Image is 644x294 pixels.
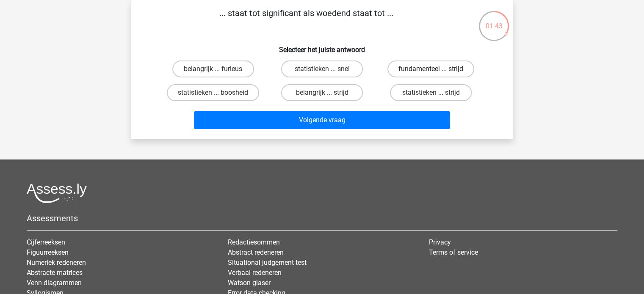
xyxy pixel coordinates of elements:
a: Redactiesommen [228,238,280,246]
a: Terms of service [429,248,478,256]
label: statistieken ... snel [281,60,363,77]
a: Watson glaser [228,279,271,287]
label: belangrijk ... furieus [172,60,254,77]
label: fundamenteel ... strijd [387,60,474,77]
a: Verbaal redeneren [228,269,282,277]
p: ... staat tot significant als woedend staat tot ... [145,7,468,32]
button: Volgende vraag [194,111,450,129]
a: Privacy [429,238,451,246]
a: Venn diagrammen [27,279,82,287]
h6: Selecteer het juiste antwoord [145,39,500,54]
a: Cijferreeksen [27,238,65,246]
a: Numeriek redeneren [27,258,86,267]
a: Abstracte matrices [27,269,83,277]
label: statistieken ... strijd [390,84,472,101]
label: statistieken ... boosheid [167,84,259,101]
img: Assessly logo [27,183,87,203]
h5: Assessments [27,213,617,223]
label: belangrijk ... strijd [281,84,363,101]
a: Figuurreeksen [27,248,69,256]
a: Abstract redeneren [228,248,284,256]
div: 01:43 [478,10,510,31]
a: Situational judgement test [228,258,307,267]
